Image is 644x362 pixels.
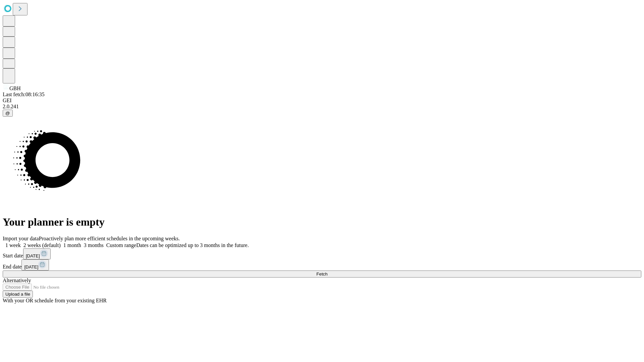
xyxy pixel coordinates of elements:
[24,264,38,269] span: [DATE]
[3,291,33,298] button: Upload a file
[84,242,104,248] span: 3 months
[21,259,49,270] button: [DATE]
[316,271,327,277] span: Fetch
[3,104,641,110] div: 2.0.241
[3,98,641,104] div: GEI
[26,253,40,258] span: [DATE]
[3,278,31,283] span: Alternatively
[3,248,641,259] div: Start date
[9,85,21,91] span: GBH
[23,242,61,248] span: 2 weeks (default)
[106,242,136,248] span: Custom range
[3,110,13,117] button: @
[5,242,21,248] span: 1 week
[3,298,107,303] span: With your OR schedule from your existing EHR
[3,92,45,97] span: Last fetch: 08:16:35
[3,270,641,278] button: Fetch
[3,259,641,270] div: End date
[5,111,10,116] span: @
[3,236,39,241] span: Import your data
[63,242,81,248] span: 1 month
[136,242,249,248] span: Dates can be optimized up to 3 months in the future.
[39,236,180,241] span: Proactively plan more efficient schedules in the upcoming weeks.
[3,216,641,228] h1: Your planner is empty
[23,248,51,259] button: [DATE]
